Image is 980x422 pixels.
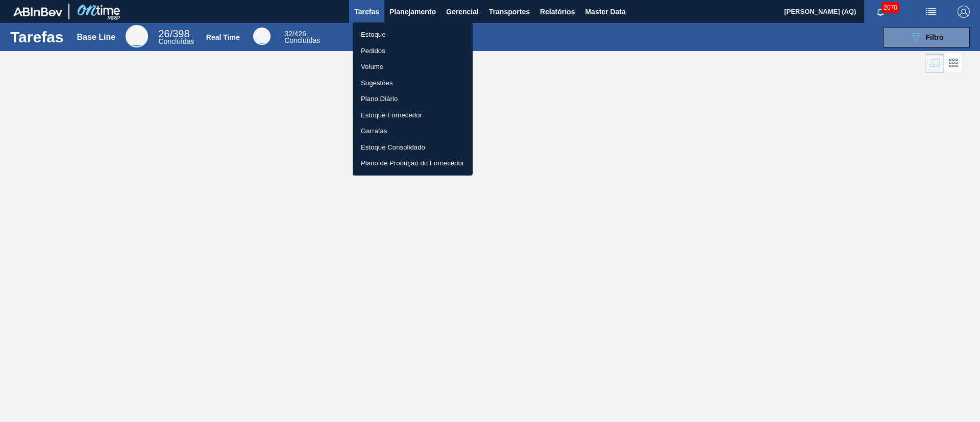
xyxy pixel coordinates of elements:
[353,59,473,75] a: Volume
[353,107,473,123] a: Estoque Fornecedor
[353,75,473,91] a: Sugestões
[353,139,473,156] a: Estoque Consolidado
[353,155,473,171] a: Plano de Produção do Fornecedor
[353,27,473,43] a: Estoque
[353,43,473,59] a: Pedidos
[353,123,473,139] a: Garrafas
[353,91,473,107] a: Plano Diário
